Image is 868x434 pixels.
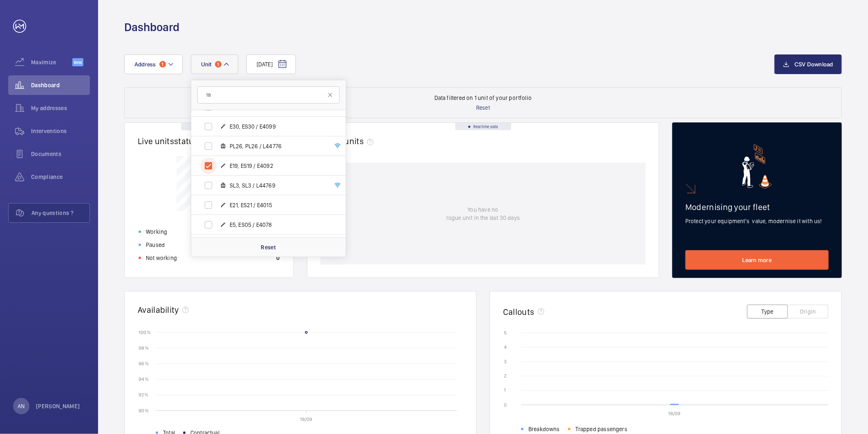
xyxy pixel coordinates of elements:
[139,392,148,398] text: 92 %
[504,388,506,393] text: 1
[230,201,324,209] span: E21, ES21 / E4015
[774,54,842,74] button: CSV Download
[230,221,324,229] span: E5, ES05 / E4078
[197,86,340,104] input: Search by unit or address
[320,136,377,146] h2: Rogue
[139,361,149,366] text: 96 %
[446,206,520,222] p: You have no rogue unit in the last 30 days
[276,254,280,262] p: 0
[504,359,507,364] text: 3
[18,402,25,410] p: AN
[261,243,276,251] p: Reset
[31,58,72,66] span: Maximize
[504,344,507,350] text: 4
[230,142,324,150] span: PL26, PL26 / L44776
[504,373,506,379] text: 2
[146,254,177,262] p: Not working
[575,425,627,433] span: Trapped passengers
[191,54,238,74] button: Unit1
[174,136,211,146] span: status
[504,402,507,408] text: 0
[124,20,179,35] h1: Dashboard
[139,345,149,351] text: 98 %
[503,307,535,317] h2: Callouts
[139,329,151,335] text: 100 %
[504,330,507,336] text: 5
[72,58,83,66] span: Beta
[257,60,273,68] span: [DATE]
[138,136,211,146] h2: Live units
[455,123,511,130] div: Real time data
[201,61,212,68] span: Unit
[787,305,828,319] button: Origin
[146,228,167,236] p: Working
[31,150,90,158] span: Documents
[794,61,833,68] span: CSV Download
[685,202,829,212] h2: Modernising your fleet
[139,376,149,382] text: 94 %
[31,173,90,181] span: Compliance
[685,217,829,225] p: Protect your equipment's value, modernise it with us!
[669,411,681,416] text: 18/09
[434,94,532,102] p: Data filtered on 1 unit of your portfolio
[747,305,788,319] button: Type
[138,305,179,315] h2: Availability
[31,209,89,217] span: Any questions ?
[124,54,183,74] button: Address1
[31,127,90,135] span: Interventions
[230,122,324,131] span: E30, ES30 / E4099
[159,61,166,68] span: 1
[685,250,829,270] a: Learn more
[215,61,221,68] span: 1
[742,144,772,189] img: marketing-card.svg
[146,241,165,249] p: Paused
[31,81,90,89] span: Dashboard
[134,61,156,68] span: Address
[181,123,237,130] div: Real time data
[230,162,324,170] span: E19, ES19 / E4092
[246,54,296,74] button: [DATE]
[139,407,149,413] text: 90 %
[476,104,490,112] p: Reset
[528,425,560,433] span: Breakdowns
[345,136,377,146] span: units
[31,104,90,112] span: My addresses
[300,416,313,422] text: 18/09
[230,181,324,190] span: SL3, SL3 / L44769
[36,402,80,410] p: [PERSON_NAME]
